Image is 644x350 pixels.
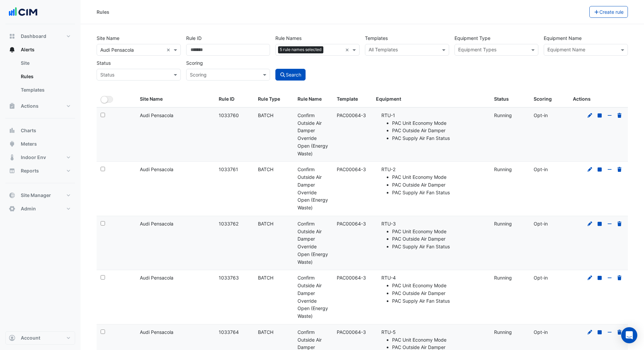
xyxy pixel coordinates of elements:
[534,95,565,103] div: Scoring
[21,46,35,53] span: Alerts
[587,221,593,227] a: Edit Rule
[616,112,623,118] a: Delete Rule
[337,274,368,282] div: PAC00064-3
[381,220,486,251] li: RTU-3
[607,275,613,281] a: Opt-out
[607,329,613,335] a: Opt-out
[345,46,351,53] span: Clear
[140,274,211,282] div: Audi Pensacola
[140,166,211,173] div: Audi Pensacola
[597,221,603,227] a: Stop Rule
[392,127,486,135] li: PAC Outside Air Damper
[454,32,490,44] label: Equipment Type
[616,329,623,335] a: Delete Rule
[587,275,593,281] a: Edit Rule
[392,297,486,305] li: PAC Supply Air Fan Status
[9,127,15,134] app-icon: Charts
[298,95,329,103] div: Rule Name
[15,56,75,70] a: Site
[140,220,211,228] div: Audi Pensacola
[258,329,289,336] div: BATCH
[278,46,323,53] span: 5 rule names selected
[258,220,289,228] div: BATCH
[392,282,486,290] li: PAC Unit Economy Mode
[140,112,211,119] div: Audi Pensacola
[5,151,75,164] button: Indoor Env
[21,33,46,40] span: Dashboard
[5,331,75,345] button: Account
[494,329,525,336] div: Running
[5,43,75,56] button: Alerts
[376,95,486,103] div: Equipment
[368,46,398,55] div: All Templates
[219,329,250,336] div: 1033764
[597,112,603,118] a: Stop Rule
[97,8,109,15] div: Rules
[140,329,211,336] div: Audi Pensacola
[337,112,368,119] div: PAC00064-3
[616,166,623,172] a: Delete Rule
[258,112,289,119] div: BATCH
[607,166,613,172] a: Opt-out
[494,274,525,282] div: Running
[97,57,111,69] label: Status
[381,166,486,196] li: RTU-2
[9,33,15,40] app-icon: Dashboard
[365,32,388,44] label: Templates
[21,103,39,109] span: Actions
[21,192,51,199] span: Site Manager
[21,205,36,212] span: Admin
[494,166,525,173] div: Running
[275,69,306,81] button: Search
[337,166,368,173] div: PAC00064-3
[534,112,565,119] div: Opt-in
[587,329,593,335] a: Edit Rule
[544,32,582,44] label: Equipment Name
[9,141,15,147] app-icon: Meters
[337,95,368,103] div: Template
[494,95,525,103] div: Status
[392,189,486,197] li: PAC Supply Air Fan Status
[597,275,603,281] a: Stop Rule
[9,154,15,161] app-icon: Indoor Env
[21,154,46,161] span: Indoor Env
[607,221,613,227] a: Opt-out
[494,220,525,228] div: Running
[298,112,329,158] div: Confirm Outside Air Damper Override Open (Energy Waste)
[392,235,486,243] li: PAC Outside Air Damper
[607,112,613,118] a: Opt-out
[392,119,486,127] li: PAC Unit Economy Mode
[589,6,628,18] button: Create rule
[219,166,250,173] div: 1033761
[298,274,329,320] div: Confirm Outside Air Damper Override Open (Energy Waste)
[298,220,329,266] div: Confirm Outside Air Damper Override Open (Energy Waste)
[392,290,486,297] li: PAC Outside Air Damper
[9,192,15,199] app-icon: Site Manager
[587,166,593,172] a: Edit Rule
[219,220,250,228] div: 1033762
[140,95,211,103] div: Site Name
[616,221,623,227] a: Delete Rule
[392,228,486,236] li: PAC Unit Economy Mode
[5,137,75,151] button: Meters
[587,112,593,118] a: Edit Rule
[392,243,486,251] li: PAC Supply Air Fan Status
[298,166,329,212] div: Confirm Outside Air Damper Override Open (Energy Waste)
[21,167,39,174] span: Reports
[166,46,172,53] span: Clear
[534,329,565,336] div: Opt-in
[534,274,565,282] div: Opt-in
[219,95,250,103] div: Rule ID
[494,112,525,119] div: Running
[8,5,38,19] img: Company Logo
[258,274,289,282] div: BATCH
[186,32,202,44] label: Rule ID
[534,166,565,173] div: Opt-in
[101,96,113,102] ui-switch: Toggle Select All
[5,189,75,202] button: Site Manager
[21,141,37,147] span: Meters
[186,57,203,69] label: Scoring
[5,164,75,178] button: Reports
[457,46,496,55] div: Equipment Types
[534,220,565,228] div: Opt-in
